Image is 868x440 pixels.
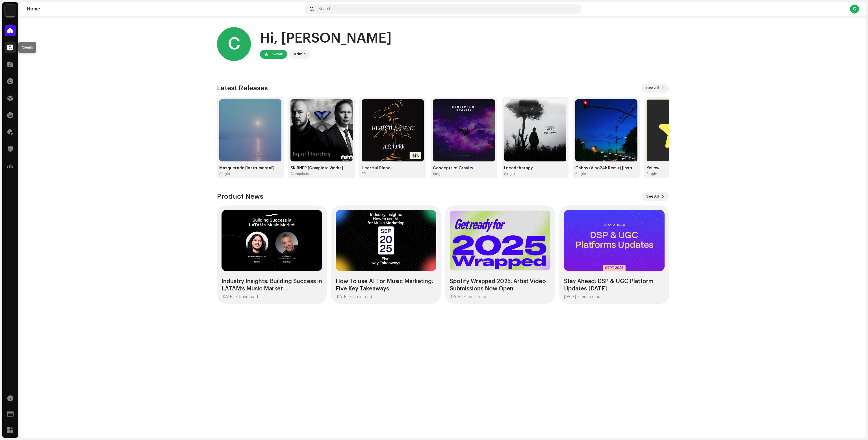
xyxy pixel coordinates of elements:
[222,295,233,299] div: [DATE]
[575,99,637,161] img: 2a826691-0b94-4d56-aec4-d805d9b78b7c
[294,51,306,58] div: Admin
[504,172,515,176] div: Single
[362,99,424,161] img: f0a53f21-69d6-48e6-8311-078fe73becb8
[464,295,465,299] div: •
[646,99,709,161] img: 34eeb9b7-d34d-4052-b397-cfb8e37a3cac
[575,166,637,170] div: Gabby (Vino24k Remix) [Instrumental]
[470,295,486,299] span: min read
[336,278,436,292] div: How To use AI For Music Marketing: Five Key Takeaways
[219,166,281,170] div: Masquerade [Instrumental]
[242,295,258,299] span: min read
[222,278,322,292] div: Industry Insights: Building Success in LATAM’s Music Market ...
[350,295,351,299] div: •
[564,295,576,299] div: [DATE]
[353,295,372,299] div: 5
[27,7,303,11] div: Home
[575,172,586,176] div: Single
[433,172,444,176] div: Single
[362,166,424,170] div: Heartful Piano
[5,5,16,16] img: bb549e82-3f54-41b5-8d74-ce06bd45c366
[646,191,659,202] span: See All
[239,295,258,299] div: 5
[646,172,657,176] div: Single
[582,295,600,299] div: 5
[290,99,353,161] img: 993b81dd-5495-43a9-bbee-cd5a17aea579
[504,99,566,161] img: 37ff1709-0cea-4420-8c8d-27ceba5eb98d
[318,7,331,11] span: Search
[290,166,353,170] div: SKIRNER [Complete Works]
[217,84,268,93] h3: Latest Releases
[217,192,263,201] h3: Product News
[504,166,566,170] div: i need therapy
[468,295,486,299] div: 5
[270,51,283,58] div: Owner
[646,82,659,94] span: See All
[564,278,665,292] div: Stay Ahead: DSP & UGC Platform Updates [DATE]
[362,172,366,176] div: EP
[290,172,312,176] div: Compilation
[433,166,495,170] div: Concepts of Gravity
[850,5,859,14] div: C
[236,295,237,299] div: •
[356,295,372,299] span: min read
[584,295,600,299] span: min read
[219,172,230,176] div: Single
[219,99,281,161] img: c8ad815c-d799-4e74-909d-d5c8dc70793c
[450,295,462,299] div: [DATE]
[642,84,669,93] button: See All
[450,278,550,292] div: Spotify Wrapped 2025: Artist Video Submissions Now Open
[260,29,392,47] div: Hi, [PERSON_NAME]
[646,166,709,170] div: Yellow
[217,27,251,61] div: C
[642,192,669,201] button: See All
[336,295,348,299] div: [DATE]
[433,99,495,161] img: f33dd515-255e-4bc8-b49e-ba7548854c40
[578,295,580,299] div: •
